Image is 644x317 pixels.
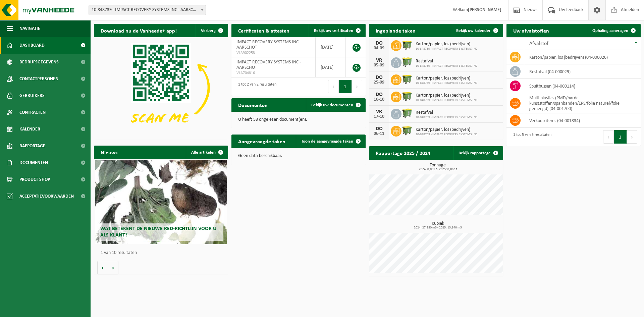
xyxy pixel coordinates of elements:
[101,251,225,255] p: 1 van 10 resultaten
[524,64,641,79] td: restafval (04-000029)
[510,129,551,144] div: 1 tot 5 van 5 resultaten
[19,188,74,205] span: Acceptatievoorwaarden
[416,133,477,137] span: 10-848739 - IMPACT RECOVERY SYSTEMS INC
[352,80,362,93] button: Next
[19,70,58,87] span: Contactpersonen
[186,146,227,159] a: Alle artikelen
[401,56,413,68] img: WB-0660-HPE-GN-50
[97,261,108,274] button: Vorige
[401,39,413,51] img: WB-1100-HPE-GN-50
[19,171,50,188] span: Product Shop
[372,221,503,229] h3: Kubiek
[416,42,477,47] span: Karton/papier, los (bedrijven)
[309,24,365,37] a: Bekijk uw certificaten
[236,50,310,56] span: VLA902253
[19,20,40,37] span: Navigatie
[592,29,628,33] span: Ophaling aanvragen
[627,130,637,144] button: Next
[603,130,614,144] button: Previous
[238,154,359,158] p: Geen data beschikbaar.
[372,75,386,80] div: DO
[369,24,422,37] h2: Ingeplande taken
[301,139,353,144] span: Toon de aangevraagde taken
[19,54,59,70] span: Bedrijfsgegevens
[401,125,413,136] img: WB-1100-HPE-GN-50
[89,5,206,15] span: 10-848739 - IMPACT RECOVERY SYSTEMS INC - AARSCHOT
[416,59,477,64] span: Restafval
[524,50,641,64] td: karton/papier, los (bedrijven) (04-000026)
[372,168,503,171] span: 2024: 0,061 t - 2025: 0,062 t
[231,98,274,111] h2: Documenten
[524,93,641,113] td: multi plastics (PMD/harde kunststoffen/spanbanden/EPS/folie naturel/folie gemengd) (04-001700)
[401,73,413,85] img: WB-1100-HPE-GN-50
[328,80,339,93] button: Previous
[416,47,477,51] span: 10-848739 - IMPACT RECOVERY SYSTEMS INC
[524,79,641,93] td: spuitbussen (04-000114)
[201,29,216,33] span: Verberg
[94,146,124,159] h2: Nieuws
[236,60,301,70] span: IMPACT RECOVERY SYSTEMS INC - AARSCHOT
[372,163,503,171] h3: Tonnage
[614,130,627,144] button: 1
[372,97,386,102] div: 16-10
[453,146,502,160] a: Bekijk rapportage
[95,160,227,244] a: Wat betekent de nieuwe RED-richtlijn voor u als klant?
[372,58,386,63] div: VR
[372,80,386,85] div: 25-09
[369,146,437,159] h2: Rapportage 2025 / 2024
[416,98,477,102] span: 10-848739 - IMPACT RECOVERY SYSTEMS INC
[506,24,556,37] h2: Uw afvalstoffen
[19,37,45,54] span: Dashboard
[19,104,46,121] span: Contracten
[94,24,183,37] h2: Download nu de Vanheede+ app!
[468,7,501,12] strong: [PERSON_NAME]
[19,154,48,171] span: Documenten
[456,29,491,33] span: Bekijk uw kalender
[524,113,641,128] td: verkoop items (04-001834)
[89,5,206,15] span: 10-848739 - IMPACT RECOVERY SYSTEMS INC - AARSCHOT
[416,64,477,68] span: 10-848739 - IMPACT RECOVERY SYSTEMS INC
[372,114,386,119] div: 17-10
[316,37,346,57] td: [DATE]
[19,87,45,104] span: Gebruikers
[372,41,386,46] div: DO
[94,37,228,138] img: Download de VHEPlus App
[416,93,477,98] span: Karton/papier, los (bedrijven)
[416,127,477,133] span: Karton/papier, los (bedrijven)
[238,117,359,122] p: U heeft 53 ongelezen document(en).
[529,41,548,46] span: Afvalstof
[416,76,477,81] span: Karton/papier, los (bedrijven)
[236,40,301,50] span: IMPACT RECOVERY SYSTEMS INC - AARSCHOT
[19,121,40,138] span: Kalender
[100,226,216,238] span: Wat betekent de nieuwe RED-richtlijn voor u als klant?
[416,110,477,115] span: Restafval
[306,98,365,112] a: Bekijk uw documenten
[231,24,296,37] h2: Certificaten & attesten
[196,24,227,37] button: Verberg
[372,63,386,68] div: 05-09
[372,109,386,114] div: VR
[231,135,292,148] h2: Aangevraagde taken
[372,126,386,131] div: DO
[416,115,477,119] span: 10-848739 - IMPACT RECOVERY SYSTEMS INC
[339,80,352,93] button: 1
[19,138,45,154] span: Rapportage
[401,108,413,119] img: WB-0660-HPE-GN-50
[235,79,276,94] div: 1 tot 2 van 2 resultaten
[401,91,413,102] img: WB-1100-HPE-GN-50
[372,92,386,97] div: DO
[451,24,502,37] a: Bekijk uw kalender
[236,70,310,76] span: VLA704816
[372,131,386,136] div: 06-11
[416,81,477,85] span: 10-848739 - IMPACT RECOVERY SYSTEMS INC
[587,24,640,37] a: Ophaling aanvragen
[372,226,503,229] span: 2024: 27,280 m3 - 2025: 13,840 m3
[314,29,353,33] span: Bekijk uw certificaten
[316,57,346,77] td: [DATE]
[108,261,118,274] button: Volgende
[372,46,386,51] div: 04-09
[296,135,365,148] a: Toon de aangevraagde taken
[311,103,353,107] span: Bekijk uw documenten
